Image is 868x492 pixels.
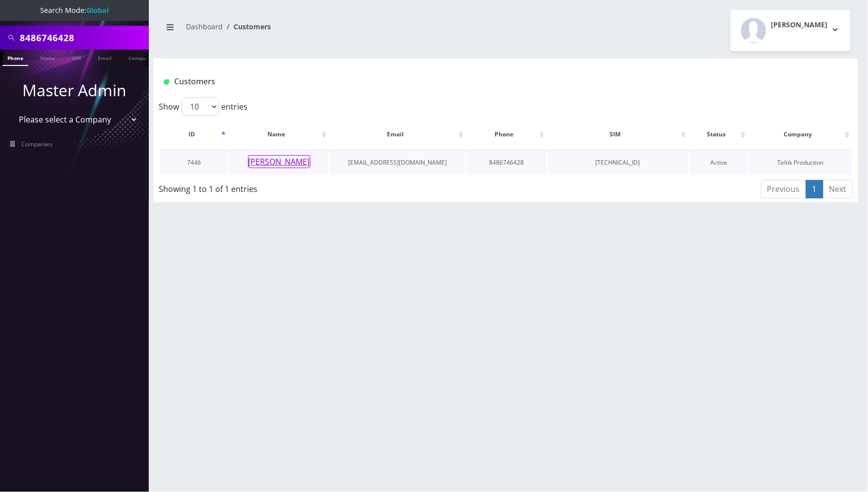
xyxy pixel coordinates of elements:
td: 7446 [160,150,228,175]
h2: [PERSON_NAME] [771,21,828,29]
a: Company [124,50,157,65]
h1: Customers [164,77,732,86]
input: Search All Companies [20,28,146,47]
th: Status: activate to sort column ascending [689,120,748,149]
th: Phone: activate to sort column ascending [467,120,546,149]
a: Next [823,180,853,198]
a: Email [93,50,117,65]
th: Company: activate to sort column ascending [749,120,852,149]
td: [EMAIL_ADDRESS][DOMAIN_NAME] [330,150,466,175]
th: ID: activate to sort column descending [160,120,228,149]
a: Previous [761,180,806,198]
li: Customers [223,21,271,32]
a: Dashboard [186,22,223,31]
button: [PERSON_NAME] [248,155,310,168]
nav: breadcrumb [161,16,498,45]
td: Active [689,150,748,175]
th: SIM: activate to sort column ascending [548,120,689,149]
th: Name: activate to sort column ascending [229,120,328,149]
span: Search Mode: [40,5,109,15]
strong: Global [86,5,109,15]
th: Email: activate to sort column ascending [330,120,466,149]
td: [TECHNICAL_ID] [548,150,689,175]
td: Teltik Production [749,150,852,175]
a: Phone [2,50,28,66]
label: Show entries [159,97,248,116]
a: 1 [806,180,823,198]
a: SIM [67,50,86,65]
span: Companies [22,140,53,148]
div: Showing 1 to 1 of 1 entries [159,179,440,195]
td: 8486746428 [467,150,546,175]
select: Showentries [182,97,219,116]
button: [PERSON_NAME] [731,10,851,51]
a: Name [35,50,60,65]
